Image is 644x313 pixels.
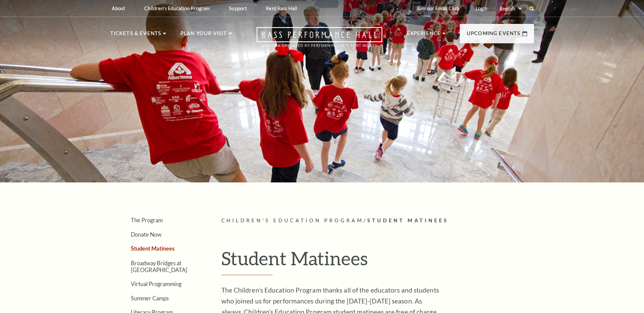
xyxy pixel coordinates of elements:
p: About [112,5,125,11]
a: Student Matinees [131,245,175,252]
p: Upcoming Events [467,29,521,42]
p: Support [229,5,247,11]
a: Summer Camps [131,295,169,301]
p: / [221,217,534,225]
p: Plan Your Visit [180,29,227,42]
p: Rent Bass Hall [266,5,297,11]
span: Student Matinees [367,218,449,223]
p: Children's Education Program [144,5,210,11]
p: Experience [407,29,441,42]
a: Virtual Programming [131,281,181,287]
span: Children's Education Program [221,218,364,223]
h1: Student Matinees [221,247,534,275]
p: Tickets & Events [110,29,162,42]
a: Donate Now [131,231,162,238]
a: The Program [131,217,163,223]
a: Broadway Bridges at [GEOGRAPHIC_DATA] [131,260,187,273]
select: Select: [498,5,523,12]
